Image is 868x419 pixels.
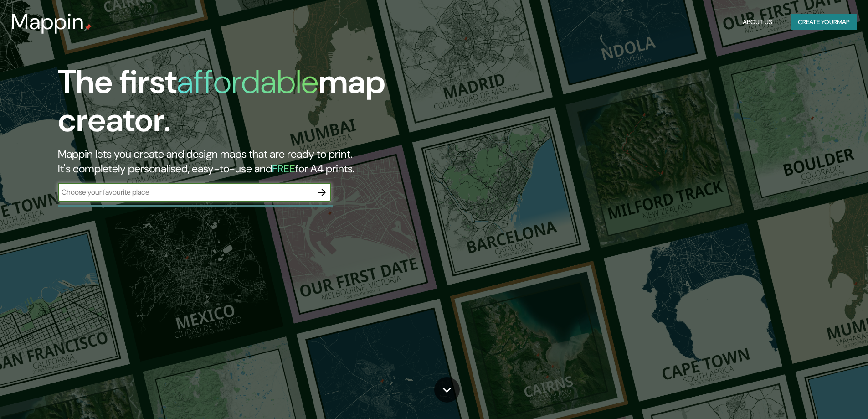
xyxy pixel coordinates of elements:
[58,147,492,176] h2: Mappin lets you create and design maps that are ready to print. It's completely personalised, eas...
[84,24,92,31] img: mappin-pin
[58,187,313,197] input: Choose your favourite place
[11,9,84,35] h3: Mappin
[272,161,295,176] h5: FREE
[58,63,492,147] h1: The first map creator.
[177,61,318,103] h1: affordable
[739,14,776,31] button: About Us
[791,14,857,31] button: Create yourmap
